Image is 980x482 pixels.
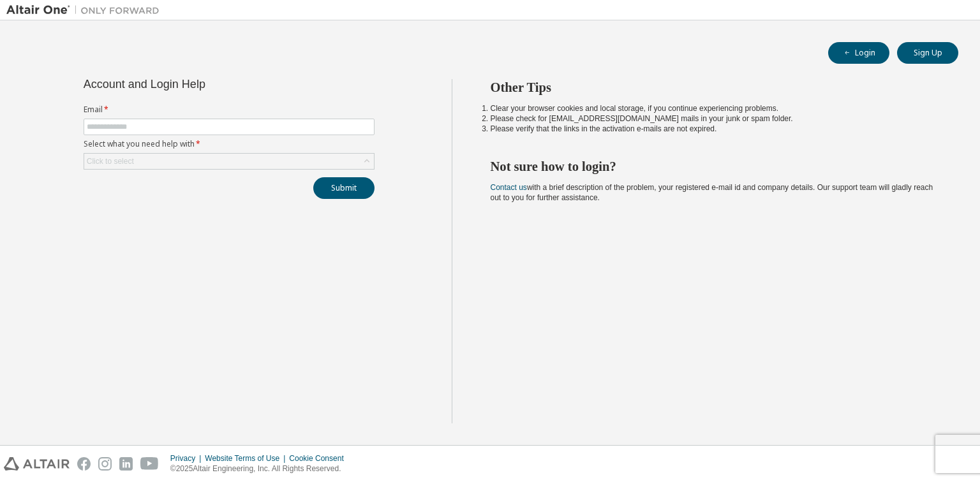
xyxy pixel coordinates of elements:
img: Altair One [6,4,166,17]
div: Click to select [87,156,134,166]
img: instagram.svg [98,457,112,471]
div: Website Terms of Use [205,453,289,464]
button: Submit [313,177,375,199]
label: Select what you need help with [84,139,375,149]
div: Account and Login Help [84,79,316,89]
a: Contact us [491,183,527,192]
button: Sign Up [897,42,958,64]
img: youtube.svg [140,457,159,471]
label: Email [84,105,375,115]
img: altair_logo.svg [4,457,70,471]
li: Clear your browser cookies and local storage, if you continue experiencing problems. [491,103,936,113]
img: linkedin.svg [119,457,133,471]
li: Please check for [EMAIL_ADDRESS][DOMAIN_NAME] mails in your junk or spam folder. [491,113,936,124]
p: © 2025 Altair Engineering, Inc. All Rights Reserved. [170,464,352,474]
div: Click to select [84,154,374,169]
img: facebook.svg [77,457,91,471]
span: with a brief description of the problem, your registered e-mail id and company details. Our suppo... [491,183,933,202]
li: Please verify that the links in the activation e-mails are not expired. [491,124,936,134]
div: Privacy [170,453,205,464]
button: Login [828,42,889,64]
h2: Not sure how to login? [491,158,936,175]
h2: Other Tips [491,79,936,96]
div: Cookie Consent [289,453,351,464]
